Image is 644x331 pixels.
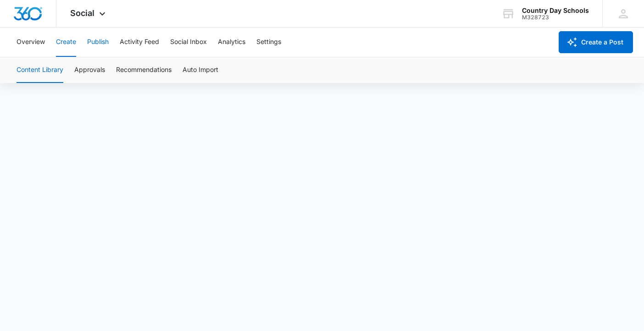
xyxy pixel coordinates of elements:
button: Activity Feed [120,28,159,57]
button: Analytics [218,28,245,57]
button: Social Inbox [170,28,207,57]
button: Publish [87,28,109,57]
button: Create a Post [559,31,633,53]
button: Create [56,28,76,57]
button: Overview [17,28,45,57]
div: account id [522,14,589,21]
button: Recommendations [116,57,172,83]
button: Settings [256,28,281,57]
span: Social [70,8,94,18]
button: Auto Import [183,57,218,83]
button: Approvals [74,57,105,83]
button: Content Library [17,57,63,83]
div: account name [522,7,589,14]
